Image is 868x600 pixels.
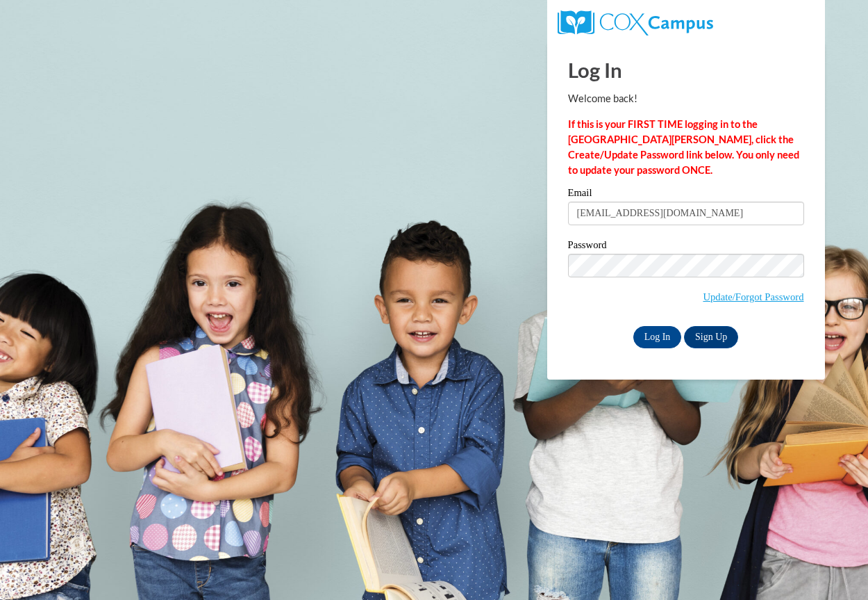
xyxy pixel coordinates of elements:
strong: If this is your FIRST TIME logging in to the [GEOGRAPHIC_DATA][PERSON_NAME], click the Create/Upd... [568,118,799,176]
input: Log In [633,326,682,348]
h1: Log In [568,56,804,84]
a: Update/Forgot Password [703,291,803,302]
img: COX Campus [558,10,713,35]
label: Password [568,240,804,254]
label: Email [568,188,804,202]
a: Sign Up [684,326,738,348]
p: Welcome back! [568,91,804,106]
